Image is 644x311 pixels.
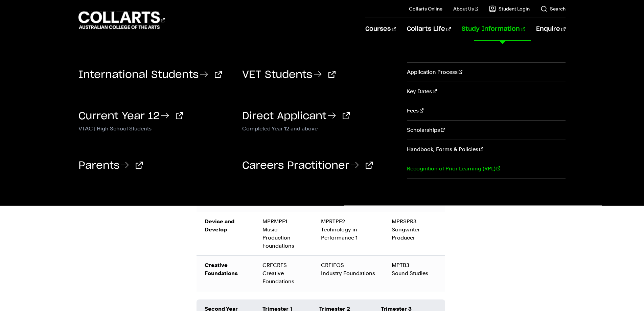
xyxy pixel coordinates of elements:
[409,5,442,12] a: Collarts Online
[407,82,566,101] a: Key Dates
[453,5,478,12] a: About Us
[540,5,566,12] a: Search
[392,261,437,277] div: MPTB3 Sound Studies
[407,159,566,178] a: Recognition of Prior Learning (RPL)
[384,212,445,255] td: MPRSPR3 Songwriter Producer
[536,18,566,40] a: Enquire
[462,18,525,40] a: Study Information
[242,70,336,80] a: VET Students
[407,63,566,82] a: Application Process
[407,101,566,120] a: Fees
[242,161,373,171] a: Careers Practitioner
[205,218,234,233] strong: Devise and Develop
[78,161,143,171] a: Parents
[365,18,396,40] a: Courses
[313,255,384,291] td: CRFIFOS Industry Foundations
[407,18,451,40] a: Collarts Life
[407,121,566,140] a: Scholarships
[262,217,305,250] div: MPRMPF1 Music Production Foundations
[78,11,165,30] div: Go to homepage
[78,124,232,132] p: VTAC | High School Students
[78,70,222,80] a: International Students
[407,140,566,159] a: Handbook, Forms & Policies
[78,111,183,121] a: Current Year 12
[205,262,238,276] strong: Creative Foundations
[321,217,375,242] div: MPRTPE2 Technology in Performance 1
[254,255,313,291] td: CRFCRFS Creative Foundations
[242,124,396,132] p: Completed Year 12 and above
[489,5,530,12] a: Student Login
[242,111,350,121] a: Direct Applicant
